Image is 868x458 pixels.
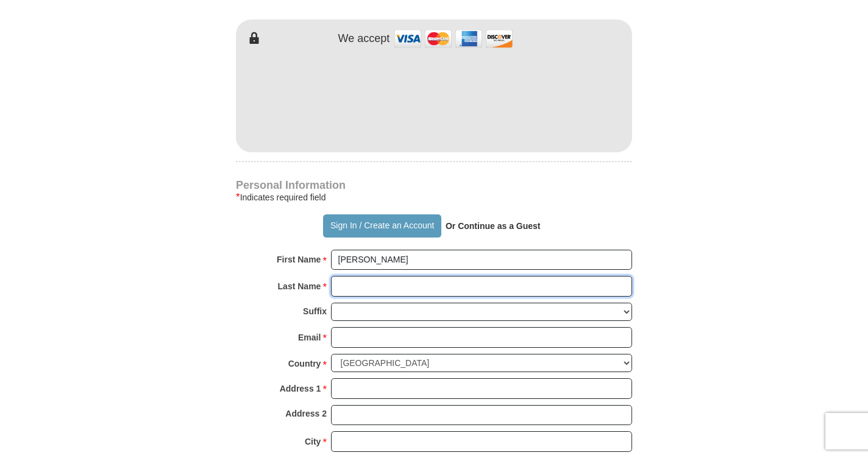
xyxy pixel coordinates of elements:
[236,180,632,190] h4: Personal Information
[298,329,321,346] strong: Email
[278,278,321,295] strong: Last Name
[305,433,321,450] strong: City
[338,32,390,46] h4: We accept
[323,214,441,238] button: Sign In / Create an Account
[303,303,327,320] strong: Suffix
[446,221,541,231] strong: Or Continue as a Guest
[280,380,321,397] strong: Address 1
[236,190,632,205] div: Indicates required field
[277,251,321,268] strong: First Name
[285,405,327,422] strong: Address 2
[288,355,321,372] strong: Country
[393,26,514,52] img: credit cards accepted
